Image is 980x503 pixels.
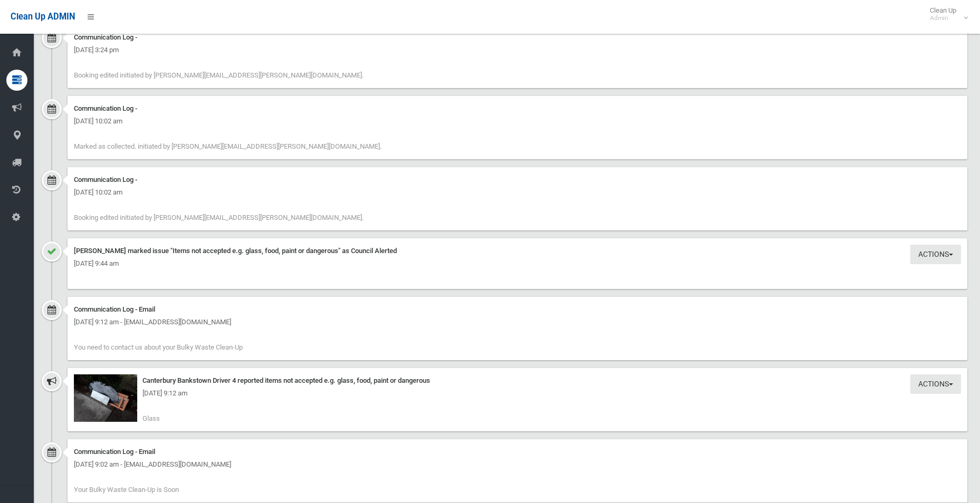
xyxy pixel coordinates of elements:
[74,303,961,316] div: Communication Log - Email
[74,486,179,494] span: Your Bulky Waste Clean-Up is Soon
[74,142,382,150] span: Marked as collected. initiated by [PERSON_NAME][EMAIL_ADDRESS][PERSON_NAME][DOMAIN_NAME].
[74,102,961,115] div: Communication Log -
[74,374,137,422] img: 2025-09-1009.12.196521983636347396292.jpg
[930,14,956,22] small: Admin
[11,12,75,22] span: Clean Up ADMIN
[925,6,967,22] span: Clean Up
[910,374,961,394] button: Actions
[142,414,160,422] span: Glass
[74,343,243,351] span: You need to contact us about your Bulky Waste Clean-Up
[74,245,961,257] div: [PERSON_NAME] marked issue "Items not accepted e.g. glass, food, paint or dangerous" as Council A...
[74,374,961,387] div: Canterbury Bankstown Driver 4 reported items not accepted e.g. glass, food, paint or dangerous
[74,186,961,199] div: [DATE] 10:02 am
[910,245,961,264] button: Actions
[74,387,961,400] div: [DATE] 9:12 am
[74,214,364,221] span: Booking edited initiated by [PERSON_NAME][EMAIL_ADDRESS][PERSON_NAME][DOMAIN_NAME].
[74,44,961,56] div: [DATE] 3:24 pm
[74,257,961,270] div: [DATE] 9:44 am
[74,173,961,186] div: Communication Log -
[74,446,961,458] div: Communication Log - Email
[74,115,961,128] div: [DATE] 10:02 am
[74,316,961,328] div: [DATE] 9:12 am - [EMAIL_ADDRESS][DOMAIN_NAME]
[74,31,961,44] div: Communication Log -
[74,71,364,79] span: Booking edited initiated by [PERSON_NAME][EMAIL_ADDRESS][PERSON_NAME][DOMAIN_NAME].
[74,458,961,471] div: [DATE] 9:02 am - [EMAIL_ADDRESS][DOMAIN_NAME]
